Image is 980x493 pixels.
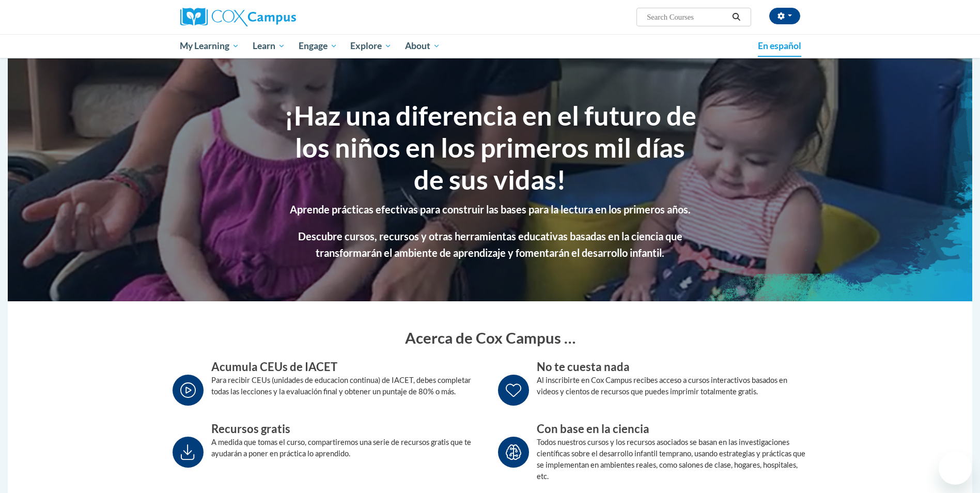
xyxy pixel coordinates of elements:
[292,34,344,58] a: Engage
[165,34,816,58] div: Main menu
[211,359,483,375] h3: Acumula CEUs de IACET
[728,11,744,23] button: Search
[180,8,296,26] img: Cox Campus
[246,34,292,58] a: Learn
[537,421,808,437] h3: Con base en la ciencia
[758,40,801,51] span: En español
[537,437,808,482] p: Todos nuestros cursos y los recursos asociados se basan en las investigaciones científicas sobre ...
[344,34,398,58] a: Explore
[211,375,483,397] p: Para recibir CEUs (unidades de educacion continua) de IACET, debes completar todas las lecciones ...
[211,421,483,437] h3: Recursos gratis
[183,327,798,348] h2: Acerca de Cox Campus …
[537,375,808,397] p: Al inscribirte en Cox Campus recibes acceso a cursos interactivos basados en videos y cientos de ...
[751,35,808,57] a: En español
[253,40,285,52] span: Learn
[769,8,800,24] button: Account Settings
[180,8,377,26] a: Cox Campus
[537,359,808,375] h3: No te cuesta nada
[174,34,246,58] a: My Learning
[939,452,972,485] iframe: Button to launch messaging window
[405,40,440,52] span: About
[350,40,392,52] span: Explore
[398,34,447,58] a: About
[299,40,337,52] span: Engage
[646,11,728,23] input: Search Courses
[180,40,239,52] span: My Learning
[211,437,483,459] p: A medida que tomas el curso, compartiremos una serie de recursos gratis que te ayudarán a poner e...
